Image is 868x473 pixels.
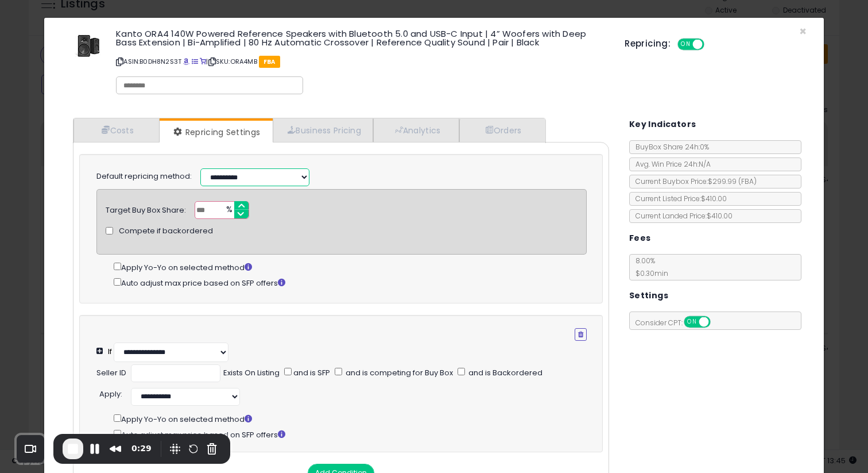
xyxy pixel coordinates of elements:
[685,317,699,327] span: ON
[738,176,757,186] span: ( FBA )
[114,260,587,274] div: Apply Yo-Yo on selected method
[630,211,733,221] span: Current Landed Price: $410.00
[99,385,122,400] div: :
[630,176,757,186] span: Current Buybox Price:
[192,57,198,66] a: All offer listings
[223,368,280,379] div: Exists On Listing
[273,118,373,142] a: Business Pricing
[630,194,727,203] span: Current Listed Price: $410.00
[99,389,121,399] span: Apply
[629,231,651,245] h5: Fees
[630,159,711,169] span: Avg. Win Price 24h: N/A
[106,201,186,216] div: Target Buy Box Share:
[629,289,668,303] h5: Settings
[160,121,272,144] a: Repricing Settings
[219,202,238,219] span: %
[459,118,544,142] a: Orders
[119,226,213,237] span: Compete if backordered
[799,23,807,40] span: ×
[344,367,453,378] span: and is competing for Buy Box
[96,171,192,182] label: Default repricing method:
[259,56,280,68] span: FBA
[703,40,721,49] span: OFF
[373,118,459,142] a: Analytics
[708,317,727,327] span: OFF
[630,318,726,328] span: Consider CPT:
[116,52,607,71] p: ASIN: B0DH8N2S3T | SKU: ORA4MB
[292,367,330,378] span: and is SFP
[708,176,757,186] span: $299.99
[116,29,607,47] h3: Kanto ORA4 140W Powered Reference Speakers with Bluetooth 5.0 and USB-C Input | 4” Woofers with D...
[200,57,206,66] a: Your listing only
[679,40,693,49] span: ON
[73,118,160,142] a: Costs
[630,256,668,278] span: 8.00 %
[183,57,189,66] a: BuyBox page
[625,39,671,48] h5: Repricing:
[630,142,709,152] span: BuyBox Share 24h: 0%
[578,331,583,338] i: Remove Condition
[70,29,104,64] img: 31sUqdWafoL._SL60_.jpg
[629,117,696,132] h5: Key Indicators
[96,368,126,379] div: Seller ID
[114,276,587,289] div: Auto adjust max price based on SFP offers
[630,268,668,278] span: $0.30 min
[114,412,597,425] div: Apply Yo-Yo on selected method
[467,367,542,378] span: and is Backordered
[114,428,597,441] div: Auto adjust max price based on SFP offers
